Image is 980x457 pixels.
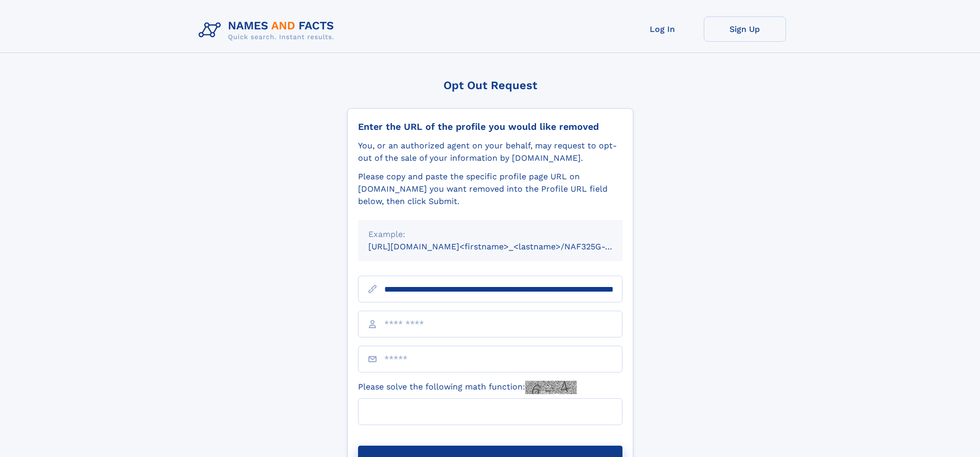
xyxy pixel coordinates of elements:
[621,16,704,42] a: Log In
[704,16,786,42] a: Sign Up
[368,228,612,241] div: Example:
[358,171,622,208] div: Please copy and paste the specific profile page URL on [DOMAIN_NAME] you want removed into the Pr...
[358,381,577,394] label: Please solve the following math function:
[368,242,642,251] small: [URL][DOMAIN_NAME]<firstname>_<lastname>/NAF325G-xxxxxxxx
[358,140,622,164] div: You, or an authorized agent on your behalf, may request to opt-out of the sale of your informatio...
[358,121,622,132] div: Enter the URL of the profile you would like removed
[194,16,343,44] img: Logo Names and Facts
[347,79,633,92] div: Opt Out Request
